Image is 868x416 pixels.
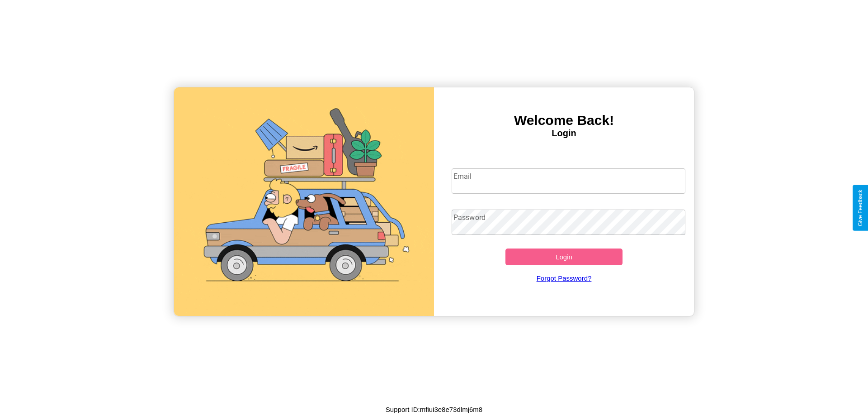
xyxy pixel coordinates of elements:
[174,87,434,316] img: gif
[434,113,694,128] h3: Welcome Back!
[447,265,681,291] a: Forgot Password?
[434,128,694,139] h4: Login
[386,403,482,416] p: Support ID: mfiui3e8e73dlmj6m8
[505,249,623,265] button: Login
[857,190,863,226] div: Give Feedback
